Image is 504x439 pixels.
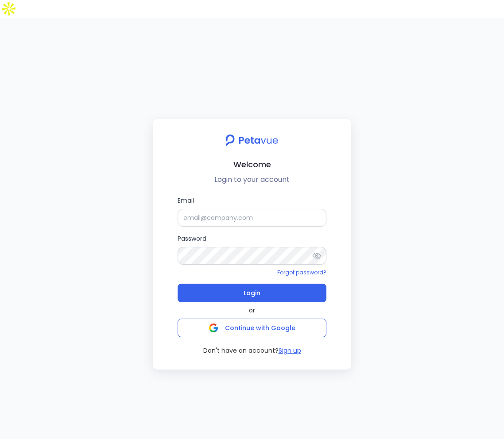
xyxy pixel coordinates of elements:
button: Login [178,284,326,302]
label: Password [178,234,326,265]
img: petavue logo [220,130,284,151]
span: Don't have an account? [203,346,279,355]
button: Continue with Google [178,319,326,337]
span: or [249,306,255,315]
p: Login to your account [160,174,344,185]
button: Sign up [279,346,301,355]
a: Forgot password? [277,269,326,276]
h2: Welcome [160,158,344,171]
input: Email [178,209,326,227]
label: Email [178,196,326,227]
span: Continue with Google [225,323,295,332]
span: Login [244,287,260,299]
input: Password [178,247,326,265]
